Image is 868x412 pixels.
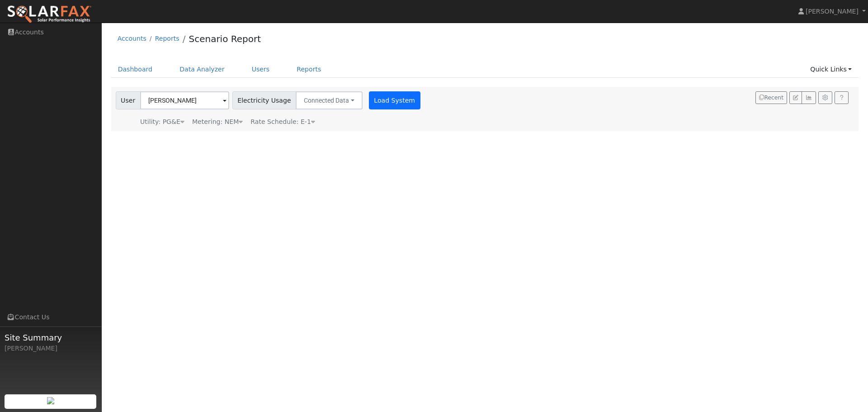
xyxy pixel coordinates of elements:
button: Recent [755,91,787,104]
a: Quick Links [803,61,859,78]
a: Reports [155,35,179,42]
input: Select a User [140,91,229,109]
div: Utility: PG&E [140,117,184,127]
button: Load System [369,91,420,109]
img: retrieve [47,397,54,404]
a: Dashboard [111,61,160,78]
a: Reports [290,61,328,78]
span: Electricity Usage [232,91,296,109]
div: [PERSON_NAME] [5,344,97,353]
span: Site Summary [5,331,97,344]
a: Data Analyzer [173,61,231,78]
button: Connected Data [296,91,363,109]
button: Edit User [789,91,802,104]
a: Users [245,61,277,78]
span: User [116,91,141,109]
button: Multi-Series Graph [802,91,816,104]
img: SolarFax [7,5,92,24]
div: Metering: NEM [192,117,243,127]
a: Scenario Report [189,33,261,44]
a: Help Link [835,91,849,104]
button: Settings [818,91,832,104]
a: Accounts [118,35,146,42]
span: [PERSON_NAME] [806,8,859,15]
span: Alias: HE1 [250,118,315,125]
